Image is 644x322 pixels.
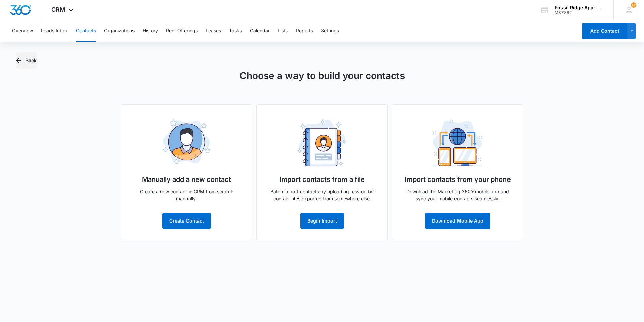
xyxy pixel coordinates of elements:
p: Create a new contact in CRM from scratch manually. [132,188,241,202]
h1: Choose a way to build your contacts [239,69,405,83]
div: account id [555,10,604,15]
p: Download the Marketing 360® mobile app and sync your mobile contacts seamlessly. [403,188,512,202]
button: Organizations [104,20,135,42]
button: Rent Offerings [166,20,198,42]
span: CRM [51,6,65,13]
button: Contacts [76,20,96,42]
button: Calendar [250,20,270,42]
button: Overview [12,20,33,42]
button: Settings [321,20,339,42]
button: Add Contact [582,23,627,39]
p: Batch import contacts by uploading .csv or .txt contact files exported from somewhere else. [267,188,377,202]
button: Leases [206,20,221,42]
button: Leads Inbox [41,20,68,42]
button: History [143,20,158,42]
button: Reports [296,20,313,42]
h5: Import contacts from a file [279,174,365,185]
div: account name [555,5,604,10]
span: 17 [631,2,636,8]
h5: Manually add a new contact [142,174,231,185]
button: Create Contact [162,213,211,229]
div: notifications count [631,2,636,8]
button: Download Mobile App [425,213,490,229]
h5: Import contacts from your phone [405,174,511,185]
button: Lists [278,20,288,42]
button: Begin Import [300,213,344,229]
button: Tasks [229,20,242,42]
button: Back [16,52,37,69]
